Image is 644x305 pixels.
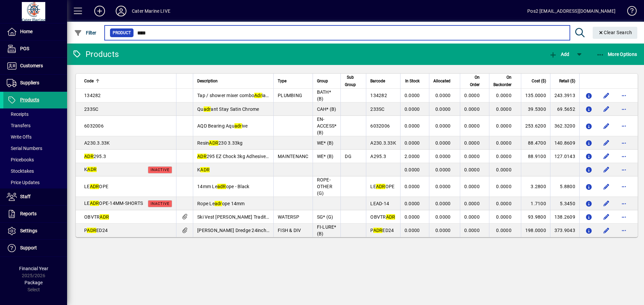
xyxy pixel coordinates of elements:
[113,29,131,36] span: Product
[197,77,218,85] span: Description
[20,228,37,233] span: Settings
[435,214,451,220] span: 0.0000
[376,184,385,189] em: ADR
[405,77,420,85] span: In Stock
[3,240,67,256] a: Support
[435,184,451,189] span: 0.0000
[550,89,579,102] td: 243.3913
[197,106,259,112] span: Qu ant Stay Satin Chrome
[405,106,420,112] span: 0.0000
[345,74,356,88] span: Sub Group
[433,77,450,85] span: Allocated
[405,167,420,172] span: 0.0000
[550,116,579,136] td: 362.3200
[84,167,97,172] span: K
[151,202,169,206] span: Inactive
[550,224,579,237] td: 373.9043
[619,151,629,162] button: More options
[596,52,637,57] span: More Options
[464,214,480,220] span: 0.0000
[464,184,480,189] span: 0.0000
[3,58,67,74] a: Customers
[317,106,336,112] span: CAH* (B)
[496,201,512,206] span: 0.0000
[3,131,67,143] a: Write Offs
[619,225,629,236] button: More options
[464,201,480,206] span: 0.0000
[87,228,96,233] em: ADR
[197,93,271,98] span: Tap / shower mixer combo iatic
[464,123,480,129] span: 0.0000
[24,280,43,285] span: Package
[601,138,612,148] button: Edit
[3,165,67,177] a: Stocktakes
[204,106,211,112] em: adr
[435,154,451,159] span: 0.0000
[132,6,170,16] div: Cater Marine LIVE
[433,77,457,85] div: Allocated
[197,123,248,129] span: AQD Bearing Aqu ive
[7,134,32,140] span: Write Offs
[84,77,172,85] div: Code
[84,201,143,206] span: LE OPE-14MM-SHORTS
[370,214,395,220] span: OBVTR
[3,223,67,239] a: Settings
[370,201,389,206] span: LEAD-14
[72,27,98,39] button: Filter
[435,167,451,172] span: 0.0000
[84,123,104,129] span: 6032006
[521,176,550,197] td: 3.2800
[622,1,636,23] a: Knowledge Base
[435,106,451,112] span: 0.0000
[464,154,480,159] span: 0.0000
[464,74,486,88] div: On Order
[197,167,210,172] span: K
[547,48,571,60] button: Add
[405,140,420,146] span: 0.0000
[3,154,67,165] a: Pricebooks
[464,93,480,98] span: 0.0000
[90,201,99,206] em: ADR
[521,197,550,210] td: 1.7100
[7,123,31,128] span: Transfers
[3,120,67,131] a: Transfers
[521,224,550,237] td: 198.0000
[550,176,579,197] td: 5.8800
[20,97,39,102] span: Products
[496,167,512,172] span: 0.0000
[464,140,480,146] span: 0.0000
[90,184,99,189] em: ADR
[84,184,108,189] span: LE OPE
[464,228,480,233] span: 0.0000
[317,177,332,196] span: ROPE-OTHER (G)
[496,228,512,233] span: 0.0000
[278,154,309,159] span: MAINTENANC
[7,157,34,162] span: Pricebooks
[7,146,42,151] span: Serial Numbers
[278,77,286,85] span: Type
[370,77,396,85] div: Barcode
[234,123,242,129] em: adr
[197,154,275,159] span: 295 EZ Chock 3kg Adhesivetech
[619,90,629,101] button: More options
[601,198,612,209] button: Edit
[370,106,384,112] span: 233SC
[521,89,550,102] td: 135.0000
[521,102,550,116] td: 39.5300
[550,102,579,116] td: 69.5652
[496,106,512,112] span: 0.0000
[405,77,426,85] div: In Stock
[20,63,43,68] span: Customers
[317,140,334,146] span: WE* (B)
[435,140,451,146] span: 0.0000
[550,210,579,224] td: 138.2609
[521,116,550,136] td: 253.6200
[19,266,48,271] span: Financial Year
[20,29,33,34] span: Home
[197,228,283,233] span: [PERSON_NAME] Dredge 24inch 13drop
[20,80,39,85] span: Suppliers
[464,167,480,172] span: 0.0000
[3,108,67,120] a: Receipts
[3,41,67,57] a: POS
[84,154,106,159] span: 295.3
